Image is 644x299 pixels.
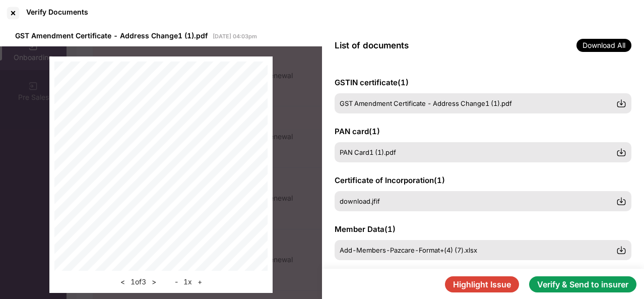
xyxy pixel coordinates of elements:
div: 1 of 3 [117,276,159,288]
button: Highlight Issue [445,276,519,292]
span: download.jfif [340,197,380,205]
span: [DATE] 04:03pm [213,33,257,40]
div: 1 x [172,276,205,288]
button: + [195,276,205,288]
div: Verify Documents [26,8,88,16]
span: GST Amendment Certificate - Address Change1 (1).pdf [340,99,512,107]
span: Member Data ( 1 ) [335,224,396,234]
span: PAN Card1 (1).pdf [340,148,396,156]
button: < [117,276,128,288]
button: Verify & Send to insurer [529,276,636,292]
img: svg+xml;base64,PHN2ZyBpZD0iRG93bmxvYWQtMzJ4MzIiIHhtbG5zPSJodHRwOi8vd3d3LnczLm9yZy8yMDAwL3N2ZyIgd2... [616,147,626,157]
span: Add-Members-Pazcare-Format+(4) (7).xlsx [340,246,477,254]
span: Certificate of Incorporation ( 1 ) [335,175,445,185]
span: GST Amendment Certificate - Address Change1 (1).pdf [15,31,208,40]
span: GSTIN certificate ( 1 ) [335,78,409,87]
img: svg+xml;base64,PHN2ZyBpZD0iRG93bmxvYWQtMzJ4MzIiIHhtbG5zPSJodHRwOi8vd3d3LnczLm9yZy8yMDAwL3N2ZyIgd2... [616,245,626,255]
span: PAN card ( 1 ) [335,127,380,136]
img: svg+xml;base64,PHN2ZyBpZD0iRG93bmxvYWQtMzJ4MzIiIHhtbG5zPSJodHRwOi8vd3d3LnczLm9yZy8yMDAwL3N2ZyIgd2... [616,98,626,108]
img: svg+xml;base64,PHN2ZyBpZD0iRG93bmxvYWQtMzJ4MzIiIHhtbG5zPSJodHRwOi8vd3d3LnczLm9yZy8yMDAwL3N2ZyIgd2... [616,196,626,206]
span: Download All [576,39,631,52]
button: > [149,276,159,288]
span: List of documents [335,40,409,50]
button: - [172,276,181,288]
